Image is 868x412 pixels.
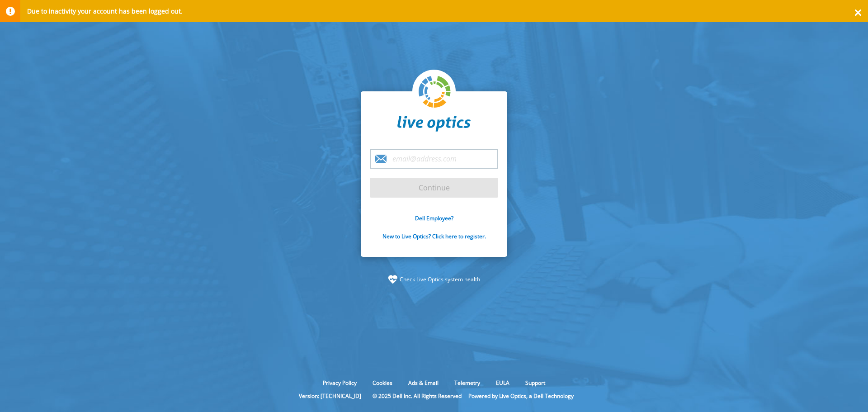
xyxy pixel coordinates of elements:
li: © 2025 Dell Inc. All Rights Reserved [368,392,466,400]
a: Support [519,379,552,387]
a: EULA [489,379,516,387]
li: Version: [TECHNICAL_ID] [294,392,366,400]
img: liveoptics-word.svg [397,116,471,132]
li: Powered by Live Optics, a Dell Technology [468,392,574,400]
a: Ads & Email [401,379,445,387]
img: liveoptics-logo.svg [419,76,451,109]
a: Cookies [366,379,399,387]
a: Telemetry [448,379,487,387]
a: New to Live Optics? Click here to register. [382,232,486,240]
img: status-check-icon.svg [388,275,397,284]
a: Dell Employee? [415,214,453,222]
a: Privacy Policy [316,379,363,387]
a: Check Live Optics system health [400,275,480,284]
input: email@address.com [370,149,498,169]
